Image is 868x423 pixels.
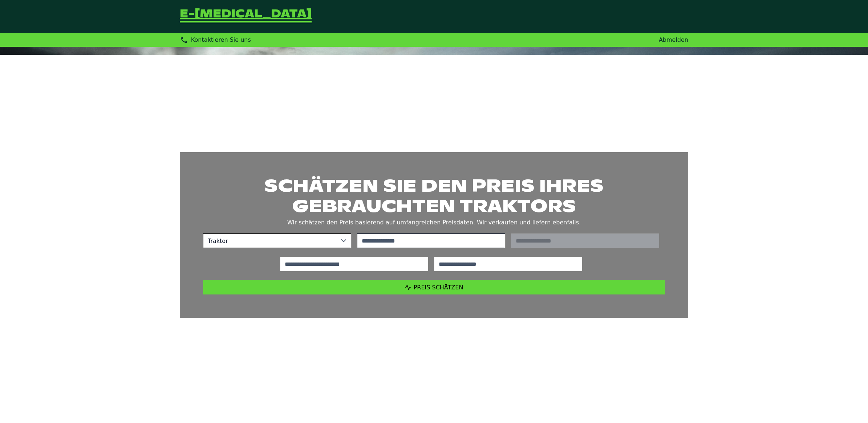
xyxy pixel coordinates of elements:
p: Wir schätzen den Preis basierend auf umfangreichen Preisdaten. Wir verkaufen und liefern ebenfalls. [203,217,665,228]
h1: Schätzen Sie den Preis Ihres gebrauchten Traktors [203,175,665,216]
a: Zurück zur Startseite [180,9,312,24]
a: Abmelden [659,36,688,43]
div: Kontaktieren Sie uns [180,36,251,44]
span: Traktor [203,234,336,248]
span: Kontaktieren Sie uns [191,36,251,43]
button: Preis schätzen [203,280,665,294]
span: Preis schätzen [414,284,463,291]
